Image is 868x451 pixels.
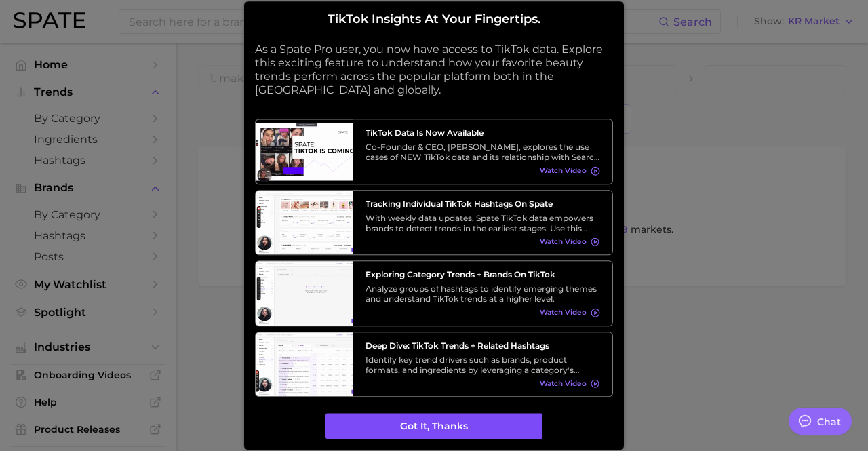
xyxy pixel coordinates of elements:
p: As a Spate Pro user, you now have access to TikTok data. Explore this exciting feature to underst... [255,43,613,97]
div: Identify key trend drivers such as brands, product formats, and ingredients by leveraging a categ... [366,355,600,375]
h2: TikTok insights at your fingertips. [255,12,613,27]
span: Watch Video [540,167,587,176]
span: Watch Video [540,237,587,246]
button: Got it, thanks [325,414,542,439]
a: Deep Dive: TikTok Trends + Related HashtagsIdentify key trend drivers such as brands, product for... [255,332,613,397]
a: Exploring Category Trends + Brands on TikTokAnalyze groups of hashtags to identify emerging theme... [255,260,613,326]
a: Tracking Individual TikTok Hashtags on SpateWith weekly data updates, Spate TikTok data empowers ... [255,190,613,256]
h3: Exploring Category Trends + Brands on TikTok [366,269,600,279]
div: Analyze groups of hashtags to identify emerging themes and understand TikTok trends at a higher l... [366,283,600,304]
a: TikTok data is now availableCo-Founder & CEO, [PERSON_NAME], explores the use cases of NEW TikTok... [255,119,613,184]
div: Co-Founder & CEO, [PERSON_NAME], explores the use cases of NEW TikTok data and its relationship w... [366,142,600,162]
span: Watch Video [540,379,587,388]
h3: Tracking Individual TikTok Hashtags on Spate [366,199,600,209]
h3: Deep Dive: TikTok Trends + Related Hashtags [366,340,600,351]
span: Watch Video [540,309,587,317]
div: With weekly data updates, Spate TikTok data empowers brands to detect trends in the earliest stag... [366,213,600,233]
h3: TikTok data is now available [366,128,600,138]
